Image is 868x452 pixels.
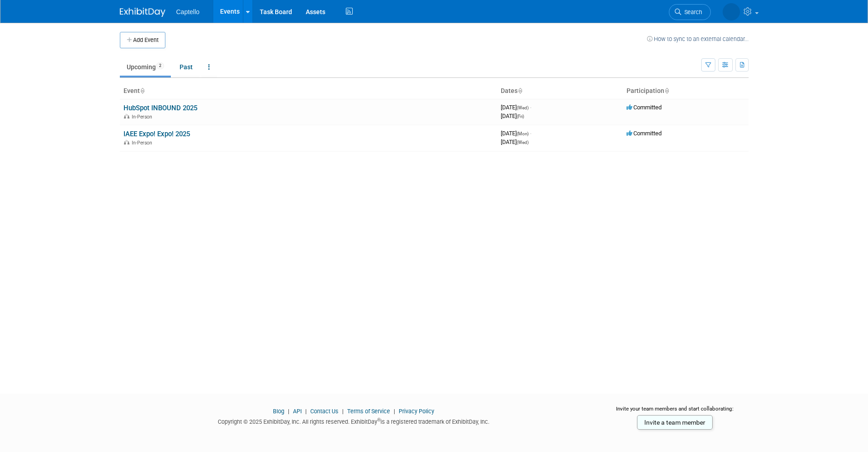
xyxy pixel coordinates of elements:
[723,3,740,21] img: Mackenzie Hood
[286,408,292,415] span: |
[310,408,339,415] a: Contact Us
[124,140,129,144] img: In-Person Event
[293,408,302,415] a: API
[340,408,346,415] span: |
[156,62,164,69] span: 2
[377,417,380,422] sup: ®
[517,131,529,136] span: (Mon)
[173,58,200,76] a: Past
[664,87,669,94] a: Sort by Participation Type
[176,8,200,15] span: Captello
[623,83,749,99] th: Participation
[637,415,713,430] a: Invite a team member
[120,83,497,99] th: Event
[123,104,197,112] a: HubSpot INBOUND 2025
[627,130,662,137] span: Committed
[501,139,529,145] span: [DATE]
[601,405,749,419] div: Invite your team members and start collaborating:
[517,140,529,145] span: (Wed)
[530,130,531,137] span: -
[518,87,522,94] a: Sort by Start Date
[347,408,390,415] a: Terms of Service
[391,408,397,415] span: |
[132,140,155,146] span: In-Person
[669,4,711,20] a: Search
[120,416,588,426] div: Copyright © 2025 ExhibitDay, Inc. All rights reserved. ExhibitDay is a registered trademark of Ex...
[132,114,155,120] span: In-Person
[530,104,531,111] span: -
[120,58,171,76] a: Upcoming2
[140,87,144,94] a: Sort by Event Name
[303,408,309,415] span: |
[399,408,434,415] a: Privacy Policy
[517,105,529,110] span: (Wed)
[501,104,531,111] span: [DATE]
[647,36,749,42] a: How to sync to an external calendar...
[123,130,190,138] a: IAEE Expo! Expo! 2025
[501,130,531,137] span: [DATE]
[124,114,129,118] img: In-Person Event
[120,8,165,17] img: ExhibitDay
[501,113,524,119] span: [DATE]
[120,32,165,48] button: Add Event
[627,104,662,111] span: Committed
[517,114,524,119] span: (Fri)
[273,408,284,415] a: Blog
[681,9,702,15] span: Search
[497,83,623,99] th: Dates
